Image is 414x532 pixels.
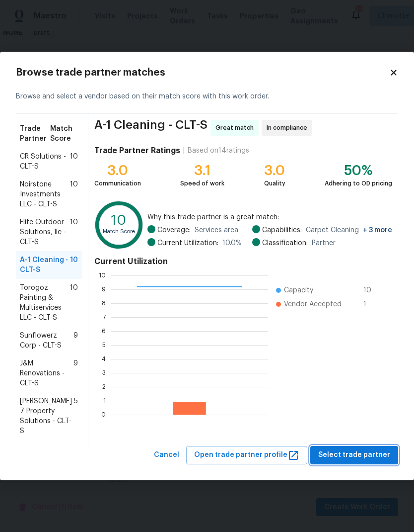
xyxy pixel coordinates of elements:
[20,358,73,388] span: J&M Renovations - CLT-S
[111,214,126,228] text: 10
[70,217,78,247] span: 10
[20,255,70,275] span: A-1 Cleaning - CLT-S
[306,225,392,235] span: Carpet Cleaning
[102,300,106,306] text: 8
[284,299,342,309] span: Vendor Accepted
[102,328,106,334] text: 6
[267,123,311,133] span: In compliance
[103,229,135,234] text: Match Score
[264,178,285,188] div: Quality
[50,124,78,144] span: Match Score
[312,238,336,248] span: Partner
[99,272,106,278] text: 10
[325,178,392,188] div: Adhering to OD pricing
[70,179,78,209] span: 10
[262,225,302,235] span: Capabilities:
[70,255,78,275] span: 10
[94,178,141,188] div: Communication
[20,179,70,209] span: Noirstone Investments LLC - CLT-S
[73,358,78,388] span: 9
[363,285,379,295] span: 10
[101,412,106,418] text: 0
[20,124,50,144] span: Trade Partner
[195,225,238,235] span: Services area
[180,166,224,176] div: 3.1
[147,212,392,222] span: Why this trade partner is a great match:
[215,123,258,133] span: Great match
[284,285,313,295] span: Capacity
[154,449,179,461] span: Cancel
[102,342,106,348] text: 5
[20,283,70,323] span: Torogoz Painting & Multiservices LLC - CLT-S
[363,299,379,309] span: 1
[180,146,188,156] div: |
[180,178,224,188] div: Speed of work
[103,314,106,320] text: 7
[20,217,70,247] span: Elite Outdoor Solutions, llc - CLT-S
[20,152,70,172] span: CR Solutions - CLT-S
[73,331,78,351] span: 9
[94,120,207,136] span: A-1 Cleaning - CLT-S
[94,257,392,266] h4: Current Utilization
[102,384,106,390] text: 2
[188,146,249,156] div: Based on 14 ratings
[325,166,392,176] div: 50%
[20,396,74,436] span: [PERSON_NAME] 7 Property Solutions - CLT-S
[16,80,398,114] div: Browse and select a vendor based on their match score with this work order.
[20,331,73,351] span: Sunflowerz Corp - CLT-S
[157,238,218,248] span: Current Utilization:
[363,227,392,234] span: + 3 more
[70,152,78,172] span: 10
[264,166,285,176] div: 3.0
[194,449,299,461] span: Open trade partner profile
[186,446,307,464] button: Open trade partner profile
[94,166,141,176] div: 3.0
[103,398,106,404] text: 1
[102,286,106,292] text: 9
[157,225,191,235] span: Coverage:
[70,283,78,323] span: 10
[222,238,242,248] span: 10.0 %
[262,238,308,248] span: Classification:
[102,370,106,376] text: 3
[102,356,106,362] text: 4
[318,449,390,461] span: Select trade partner
[150,446,183,464] button: Cancel
[310,446,398,464] button: Select trade partner
[74,396,78,436] span: 5
[16,68,389,78] h2: Browse trade partner matches
[94,146,180,156] h4: Trade Partner Ratings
